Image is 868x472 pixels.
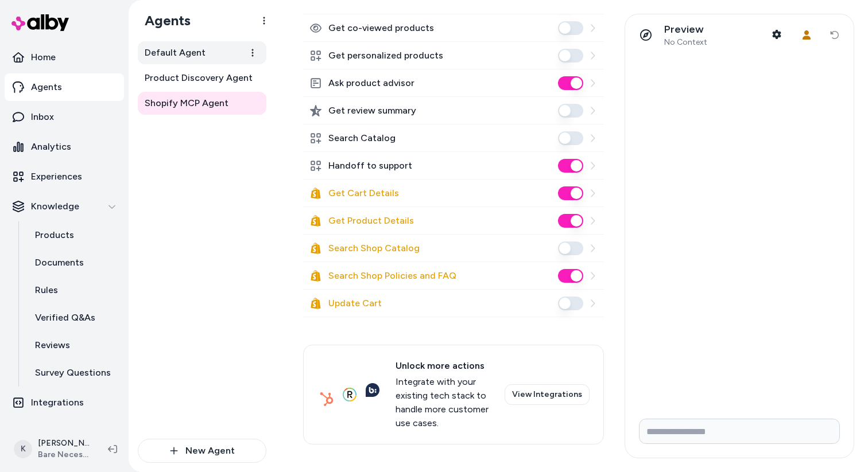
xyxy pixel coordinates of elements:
label: Search Shop Policies and FAQ [328,269,456,283]
p: Reviews [35,338,70,352]
a: Survey Questions [24,359,124,387]
p: [PERSON_NAME] [38,438,90,449]
p: Knowledge [31,200,79,213]
span: Shopify MCP Agent [145,96,228,110]
p: Preview [664,23,707,36]
label: Update Cart [328,297,382,310]
span: Unlock more actions [396,359,491,373]
a: Shopify MCP Agent [138,92,266,115]
p: Experiences [31,170,82,184]
a: Documents [24,249,124,276]
button: New Agent [138,439,266,463]
a: Integrations [5,389,124,416]
a: Default Agent [138,41,266,64]
p: Integrations [31,396,84,409]
p: Analytics [31,140,71,154]
input: Write your prompt here [639,419,840,444]
label: Get Cart Details [328,186,399,200]
p: Inbox [31,110,54,124]
span: Integrate with your existing tech stack to handle more customer use cases. [396,375,491,430]
a: Home [5,44,124,71]
a: Products [24,221,124,249]
label: Get co-viewed products [328,21,434,35]
h1: Agents [135,12,191,29]
a: Agents [5,73,124,101]
a: Rules [24,276,124,304]
span: No Context [664,37,707,48]
p: Documents [35,256,84,270]
span: Default Agent [145,46,206,60]
label: Search Catalog [328,131,396,145]
label: Ask product advisor [328,76,414,90]
a: View Integrations [505,384,590,405]
a: Reviews [24,331,124,359]
label: Get review summary [328,104,416,118]
p: Rules [35,283,58,297]
button: K[PERSON_NAME]Bare Necessities [7,431,99,467]
a: Product Discovery Agent [138,67,266,89]
p: Products [35,228,74,242]
label: Get personalized products [328,49,443,63]
a: Verified Q&As [24,304,124,331]
a: Inbox [5,103,124,131]
p: Home [31,50,56,64]
img: alby Logo [11,14,69,31]
span: Product Discovery Agent [145,71,253,85]
p: Agents [31,80,62,94]
label: Get Product Details [328,214,414,228]
button: Knowledge [5,193,124,220]
p: Verified Q&As [35,311,95,325]
label: Search Shop Catalog [328,241,420,255]
a: Experiences [5,163,124,190]
a: Analytics [5,133,124,161]
p: Survey Questions [35,366,111,380]
label: Handoff to support [328,159,412,173]
span: Bare Necessities [38,449,90,461]
span: K [14,440,32,458]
